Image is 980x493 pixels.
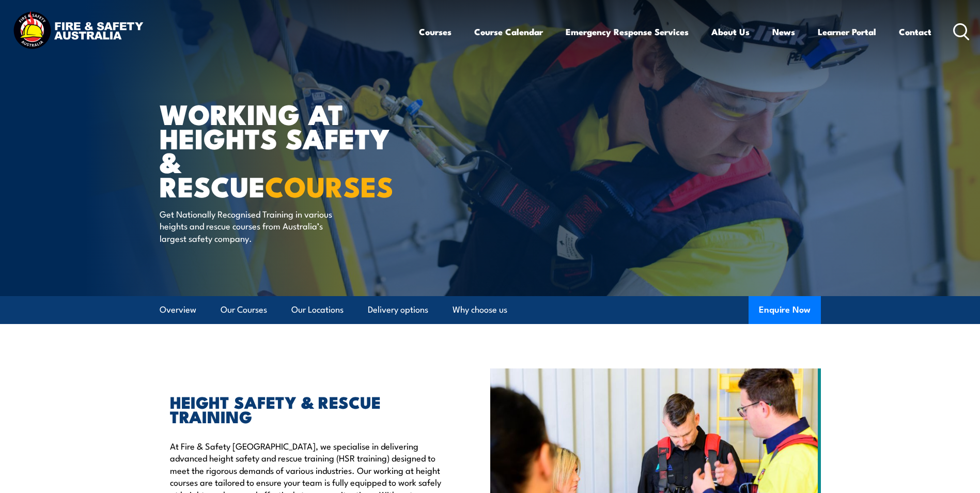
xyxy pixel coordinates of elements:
[160,101,415,198] h1: WORKING AT HEIGHTS SAFETY & RESCUE
[368,296,428,323] a: Delivery options
[899,18,931,45] a: Contact
[170,394,443,423] h2: HEIGHT SAFETY & RESCUE TRAINING
[291,296,344,323] a: Our Locations
[818,18,876,45] a: Learner Portal
[419,18,452,45] a: Courses
[160,208,348,244] p: Get Nationally Recognised Training in various heights and rescue courses from Australia’s largest...
[160,296,196,323] a: Overview
[711,18,750,45] a: About Us
[453,296,507,323] a: Why choose us
[749,296,821,324] button: Enquire Now
[474,18,543,45] a: Course Calendar
[772,18,795,45] a: News
[265,164,394,207] strong: COURSES
[221,296,267,323] a: Our Courses
[566,18,689,45] a: Emergency Response Services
